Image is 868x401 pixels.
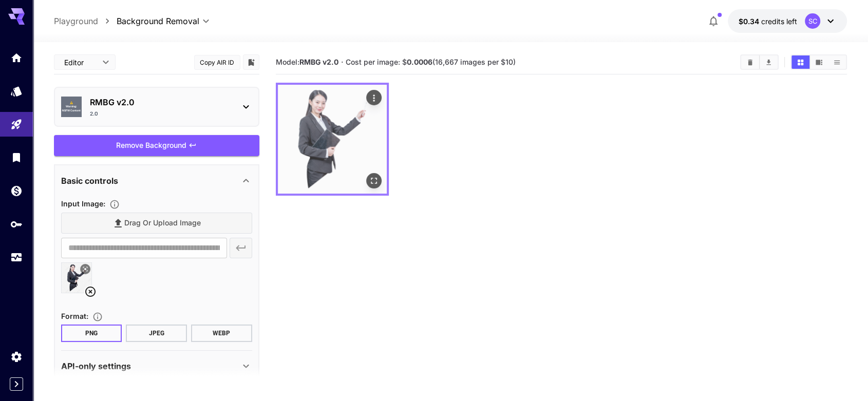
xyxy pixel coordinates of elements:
button: JPEG [126,324,187,342]
div: ⚠️Warning:NSFW ContentRMBG v2.02.0 [61,92,252,122]
span: credits left [761,17,797,26]
div: SC [805,13,820,29]
span: Remove Background [116,139,186,152]
button: Add to library [247,56,256,68]
p: RMBG v2.0 [90,96,232,108]
button: Show images in grid view [791,55,809,69]
button: PNG [61,324,122,342]
span: Background Removal [117,15,199,27]
button: $0.34406SC [728,9,847,33]
button: Clear Images [741,55,759,69]
div: Clear ImagesDownload All [740,54,779,70]
div: Playground [10,118,23,131]
span: Format : [61,312,88,320]
p: Basic controls [61,175,118,187]
p: API-only settings [61,360,131,372]
button: Choose the file format for the output image. [88,312,107,322]
button: Show images in video view [810,55,828,69]
button: Show images in list view [828,55,846,69]
div: Home [10,51,23,64]
nav: breadcrumb [54,15,117,27]
button: Specifies the input image to be processed. [105,199,124,209]
span: Warning: [66,105,77,109]
b: 0.0006 [407,58,432,66]
button: Remove Background [54,135,259,156]
span: NSFW Content [62,109,81,113]
span: Input Image : [61,199,105,208]
div: Basic controls [61,168,252,193]
p: · [341,56,343,68]
span: $0.34 [738,17,761,26]
div: Show images in grid viewShow images in video viewShow images in list view [790,54,847,70]
p: 2.0 [90,110,98,118]
img: +lfuJqTkQvHVf0e6XMHCf6lcKVIzKxbQyHIIqAi9cLCYCYyArAcCy41j1NUz4jIZOdLv1CIRPt6Yk+Ql702a8XPn203b9PREC... [278,85,387,194]
div: Open in fullscreen [366,173,382,188]
a: Playground [54,15,98,27]
b: RMBG v2.0 [299,58,338,66]
span: ⚠️ [70,101,73,105]
span: Model: [276,58,338,66]
div: Usage [10,251,23,264]
span: Editor [64,57,96,68]
div: Library [10,151,23,164]
div: Models [10,85,23,98]
div: API-only settings [61,354,252,378]
div: Actions [366,90,382,105]
button: Download All [760,55,778,69]
div: Settings [10,350,23,363]
span: Cost per image: $ (16,667 images per $10) [346,58,516,66]
div: $0.34406 [738,16,797,27]
button: Copy AIR ID [194,55,240,70]
button: WEBP [191,324,252,342]
div: Wallet [10,184,23,197]
div: API Keys [10,218,23,231]
button: Expand sidebar [10,377,23,391]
